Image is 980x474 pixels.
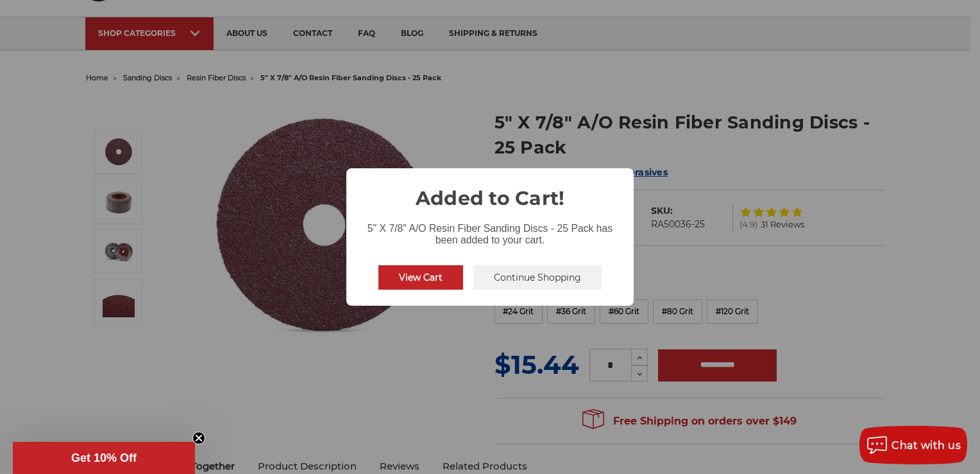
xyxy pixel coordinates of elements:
[346,168,634,213] h2: Added to Cart!
[71,452,137,464] span: Get 10% Off
[891,439,961,452] span: Chat with us
[192,432,205,444] button: Close teaser
[859,426,967,464] button: Chat with us
[346,213,634,249] div: 5" X 7/8" A/O Resin Fiber Sanding Discs - 25 Pack has been added to your cart.
[378,265,463,290] button: View Cart
[473,265,602,290] button: Continue Shopping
